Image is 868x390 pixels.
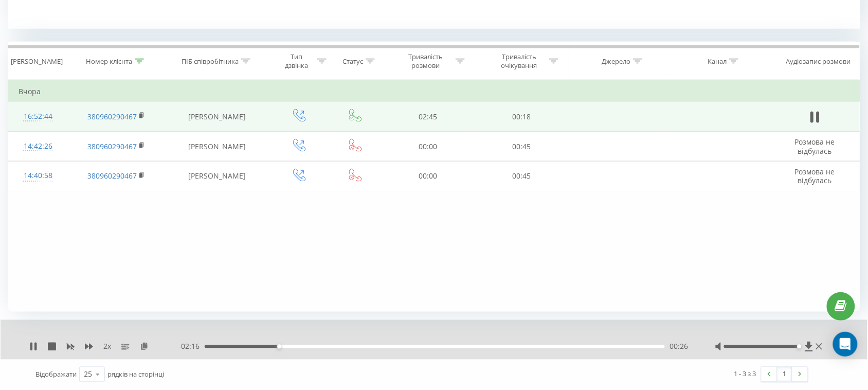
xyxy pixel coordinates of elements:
div: 14:42:26 [19,136,58,156]
div: Open Intercom Messenger [833,332,858,357]
span: 00:26 [670,342,689,352]
td: 00:00 [382,132,475,162]
td: [PERSON_NAME] [165,102,269,132]
div: Тривалість очікування [492,52,547,70]
span: Розмова не відбулась [795,137,835,156]
td: [PERSON_NAME] [165,162,269,191]
div: Тип дзвінка [279,52,315,70]
div: 16:52:44 [19,107,58,127]
td: Вчора [8,81,860,102]
td: 00:45 [475,132,569,162]
div: Статус [342,57,363,66]
a: 1 [777,367,792,382]
div: 1 - 3 з 3 [734,369,756,379]
a: 380960290467 [87,171,137,181]
div: [PERSON_NAME] [11,57,63,66]
span: 2 x [103,342,111,352]
td: 02:45 [382,102,475,132]
span: - 02:16 [178,342,205,352]
a: 380960290467 [87,141,137,151]
td: 00:45 [475,162,569,191]
span: Відображати [35,370,77,379]
div: Канал [708,57,727,66]
div: Accessibility label [277,345,281,349]
a: 380960290467 [87,112,137,121]
span: Розмова не відбулась [795,167,835,186]
div: Аудіозапис розмови [786,57,851,66]
div: 14:40:58 [19,166,58,186]
div: Джерело [602,57,630,66]
td: 00:00 [382,162,475,191]
div: 25 [84,369,92,380]
div: Тривалість розмови [398,52,453,70]
span: рядків на сторінці [107,370,164,379]
td: 00:18 [475,102,569,132]
div: ПІБ співробітника [182,57,239,66]
div: Accessibility label [798,345,802,349]
div: Номер клієнта [86,57,132,66]
td: [PERSON_NAME] [165,132,269,162]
